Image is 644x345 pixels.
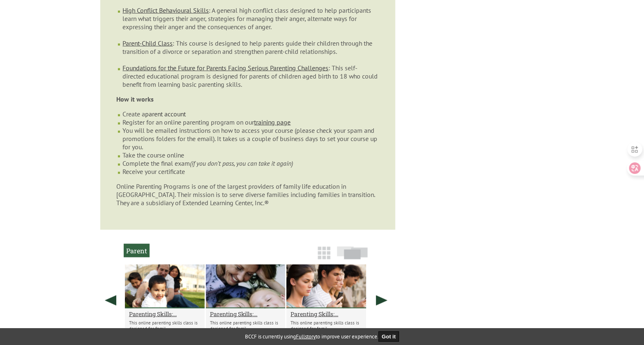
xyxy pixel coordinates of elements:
[123,39,173,47] a: Parent-Child Class
[206,264,286,339] li: Parenting Skills: 5-13
[286,264,366,339] li: Parenting Skills: 13-18
[318,247,330,259] img: grid-icon.png
[129,310,201,318] a: Parenting Skills:...
[123,64,329,72] a: Foundations for the Future for Parents Facing Serious Parenting Challenges
[379,331,399,342] button: Got it
[291,310,362,318] a: Parenting Skills:...
[254,118,291,126] a: training page
[337,246,368,259] img: slide-icon.png
[315,250,333,264] a: Grid View
[123,6,379,39] li: : A general high conflict class designed to help participants learn what triggers their anger, st...
[123,167,379,176] li: Receive your certificate
[210,320,282,331] p: This online parenting skills class is designed for famil...
[125,264,205,339] li: Parenting Skills: 0-5
[123,118,379,126] li: Register for an online parenting program on our
[123,151,379,159] li: Take the course online
[123,126,379,151] li: You will be emailed instructions on how to access your course (please check your spam and promoti...
[123,64,379,88] li: : This self-directed educational program is designed for parents of children aged birth to 18 who...
[117,95,154,103] strong: How it works
[291,320,362,331] p: This online parenting skills class is designed for famil...
[145,110,186,118] a: parent account
[190,159,293,167] em: (if you don’t pass, you can take it again)
[123,159,379,167] li: Complete the final exam
[123,39,379,64] li: : This course is designed to help parents guide their children through the transition of a divorc...
[123,110,379,118] li: Create a
[117,182,379,207] p: Online Parenting Programs is one of the largest providers of family life education in [GEOGRAPHIC...
[123,6,209,14] a: High Conflict Behavioural Skills
[210,310,282,318] a: Parenting Skills:...
[296,333,316,340] a: Fullstory
[124,244,150,257] h2: Parent
[129,320,201,331] p: This online parenting skills class is designed for famil...
[335,250,370,264] a: Slide View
